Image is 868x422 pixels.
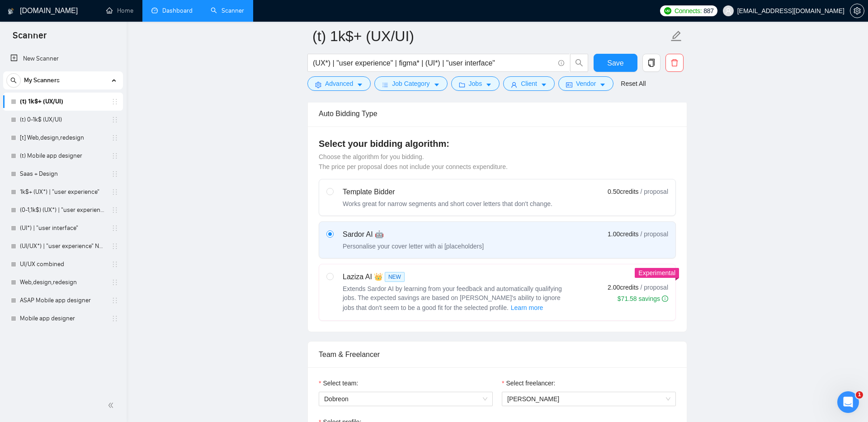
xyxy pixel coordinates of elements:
span: Choose the algorithm for you bidding. The price per proposal does not include your connects expen... [319,153,508,170]
span: My Scanners [24,71,60,89]
span: idcard [566,81,572,88]
span: caret-down [541,81,547,88]
span: holder [111,297,118,304]
button: search [570,54,588,72]
img: upwork-logo.png [664,7,671,14]
div: Laziza AI [343,272,569,282]
span: NEW [385,272,405,282]
a: (UI/UX*) | "user experience" NEW [20,237,106,255]
button: idcardVendorcaret-down [558,76,613,91]
a: (t) 0-1k$ (UX/UI) [20,111,106,129]
span: search [7,77,20,84]
div: Auto Bidding Type [319,101,676,127]
button: barsJob Categorycaret-down [374,76,447,91]
input: Search Freelance Jobs... [313,57,554,69]
span: user [511,81,517,88]
a: dashboardDashboard [151,7,193,14]
span: / proposal [641,187,668,196]
span: caret-down [357,81,363,88]
iframe: Intercom live chat [837,391,859,413]
button: folderJobscaret-down [451,76,500,91]
a: (t) 1k$+ (UX/UI) [20,93,106,111]
span: 0.50 credits [608,187,638,197]
a: [t] Web,design,redesign [20,129,106,147]
span: 👑 [374,272,383,282]
span: holder [111,170,118,178]
span: Vendor [576,79,596,89]
span: caret-down [434,81,440,88]
div: Template Bidder [343,187,552,197]
span: holder [111,315,118,322]
span: folder [459,81,465,88]
span: setting [315,81,321,88]
span: Learn more [511,303,543,313]
span: holder [111,134,118,141]
span: holder [111,98,118,105]
span: Save [607,57,623,69]
span: 2.00 credits [608,282,638,292]
a: searchScanner [211,7,244,14]
span: 1 [856,391,863,399]
a: (0-1,1k$) (UX*) | "user experience" [20,201,106,219]
span: holder [111,206,118,214]
span: holder [111,116,118,123]
button: Save [594,54,637,72]
span: Scanner [5,29,54,48]
span: 1.00 credits [608,229,638,239]
span: holder [111,261,118,268]
span: delete [666,59,683,67]
span: holder [111,152,118,159]
span: double-left [108,401,117,410]
label: Select team: [319,378,358,388]
span: caret-down [599,81,606,88]
span: Advanced [325,79,353,89]
button: delete [665,54,684,72]
button: settingAdvancedcaret-down [307,76,371,91]
label: Select freelancer: [502,378,555,388]
span: info-circle [558,60,564,66]
span: holder [111,243,118,250]
span: Experimental [638,269,675,277]
button: setting [850,4,864,18]
span: / proposal [641,283,668,292]
span: copy [643,59,660,67]
input: Scanner name... [312,25,669,47]
span: edit [670,30,682,42]
a: (t) Mobile app designer [20,147,106,165]
h4: Select your bidding algorithm: [319,137,676,150]
img: logo [8,4,14,19]
span: [PERSON_NAME] [507,395,559,403]
a: setting [850,7,864,14]
span: bars [382,81,388,88]
span: holder [111,279,118,286]
div: Sardor AI 🤖 [343,229,484,240]
button: userClientcaret-down [503,76,555,91]
span: info-circle [662,295,668,302]
div: Team & Freelancer [319,342,676,367]
span: Dobreon [324,392,487,406]
a: Reset All [621,79,646,89]
span: Connects: [675,6,702,16]
span: holder [111,188,118,196]
a: 1k$+ (UX*) | "user experience" [20,183,106,201]
span: user [725,8,731,14]
a: (UI*) | "user interface" [20,219,106,237]
a: ASAP Mobile app designer [20,291,106,309]
span: holder [111,225,118,232]
a: New Scanner [10,50,116,68]
span: setting [850,7,864,14]
button: search [6,73,21,88]
span: Jobs [469,79,482,89]
span: Job Category [392,79,429,89]
a: Saas + Design [20,165,106,183]
button: Laziza AI NEWExtends Sardor AI by learning from your feedback and automatically qualifying jobs. ... [510,302,544,313]
div: Works great for narrow segments and short cover letters that don't change. [343,199,552,208]
li: My Scanners [3,71,123,328]
a: UI/UX combined [20,255,106,273]
a: Mobile app designer [20,309,106,328]
div: $71.58 savings [618,294,668,303]
span: search [571,59,588,67]
a: Web,design,redesign [20,273,106,291]
span: caret-down [486,81,492,88]
span: / proposal [641,230,668,239]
